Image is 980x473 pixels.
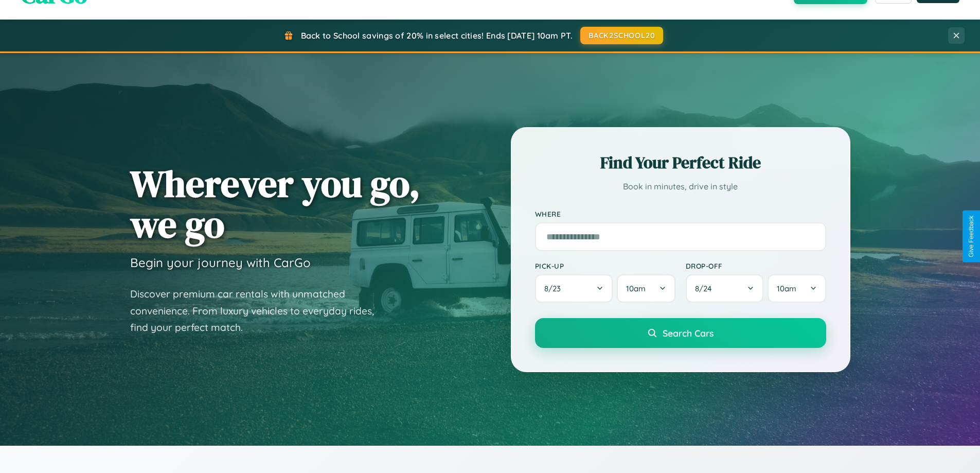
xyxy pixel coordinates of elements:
button: 8/24 [686,274,764,303]
button: 10am [768,274,826,303]
label: Pick-up [535,261,675,270]
h3: Begin your journey with CarGo [130,255,311,270]
p: Discover premium car rentals with unmatched convenience. From luxury vehicles to everyday rides, ... [130,286,387,336]
label: Drop-off [686,261,826,270]
button: BACK2SCHOOL20 [580,27,663,44]
p: Book in minutes, drive in style [535,179,826,194]
button: Search Cars [535,318,826,348]
span: Back to School savings of 20% in select cities! Ends [DATE] 10am PT. [301,30,573,41]
div: Give Feedback [968,216,975,257]
span: Search Cars [663,327,714,339]
span: 10am [777,284,796,293]
button: 10am [617,274,675,303]
h2: Find Your Perfect Ride [535,151,826,174]
span: 10am [626,284,646,293]
span: 8 / 24 [695,284,717,293]
span: 8 / 23 [544,284,566,293]
button: 8/23 [535,274,613,303]
label: Where [535,209,826,218]
h1: Wherever you go, we go [130,163,420,244]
